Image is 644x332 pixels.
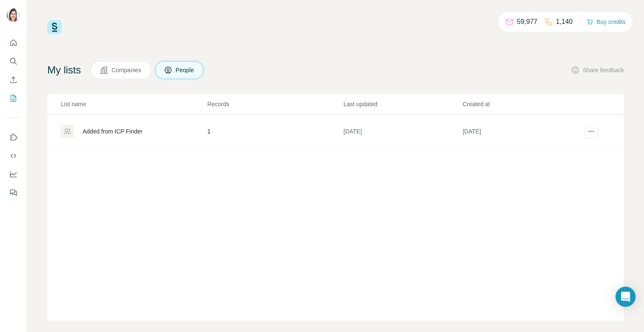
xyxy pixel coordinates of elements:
td: [DATE] [343,115,462,149]
button: My lists [7,91,20,106]
button: actions [584,125,598,138]
button: Search [7,54,20,69]
p: 1,140 [556,17,573,27]
button: Use Surfe on LinkedIn [7,130,20,145]
span: People [176,66,195,74]
p: 59,977 [517,17,538,27]
button: Share feedback [571,66,624,74]
button: Use Surfe API [7,148,20,163]
button: Buy credits [587,16,626,28]
h4: My lists [47,63,81,77]
img: Surfe Logo [47,20,62,34]
span: Companies [112,66,142,74]
div: Added from ICP Finder [83,127,143,136]
img: Avatar [7,8,20,22]
p: Records [208,100,343,108]
button: Enrich CSV [7,72,20,87]
p: List name [61,100,207,108]
div: Open Intercom Messenger [615,287,636,307]
button: Feedback [7,185,20,200]
td: [DATE] [462,115,581,149]
p: Created at [462,100,581,108]
button: Dashboard [7,167,20,182]
p: Last updated [343,100,462,108]
button: Quick start [7,35,20,50]
td: 1 [207,115,343,149]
